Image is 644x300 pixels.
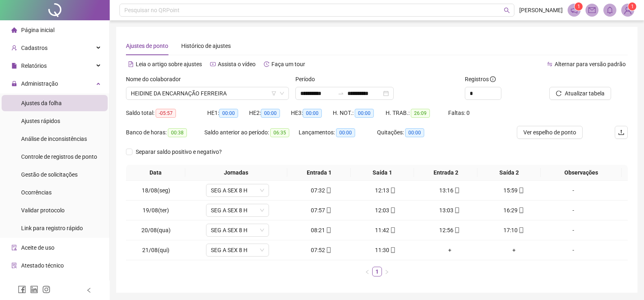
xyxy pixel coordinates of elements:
[453,188,460,193] span: mobile
[517,126,583,139] button: Ver espelho de ponto
[448,110,470,116] span: Faltas: 0
[260,248,265,253] span: down
[465,75,496,84] span: Registros
[126,165,185,181] th: Data
[485,206,543,215] div: 16:29
[477,165,541,181] th: Saída 2
[519,6,563,15] span: [PERSON_NAME]
[549,87,611,100] button: Atualizar tabela
[544,168,618,177] span: Observações
[373,267,382,276] a: 1
[303,109,322,118] span: 00:00
[622,4,634,16] img: 79979
[389,227,396,233] span: mobile
[21,280,57,287] span: Gerar QRCode
[384,270,389,274] span: right
[21,118,60,124] span: Ajustes rápidos
[293,206,350,215] div: 07:57
[628,2,636,11] sup: Atualize o seu contato no menu Meus Dados
[357,226,414,235] div: 11:42
[142,247,169,253] span: 21/08(qui)
[21,171,78,178] span: Gestão de solicitações
[421,186,479,195] div: 13:16
[211,224,264,236] span: SEG A SEX 8 H
[143,207,169,214] span: 19/08(ter)
[264,61,269,67] span: history
[355,109,374,118] span: 00:00
[21,244,54,251] span: Aceite de uso
[211,184,264,196] span: SEG A SEX 8 H
[338,90,344,97] span: swap-right
[141,227,171,233] span: 20/08(qua)
[21,100,62,106] span: Ajustes da folha
[549,226,597,235] div: -
[126,41,168,50] div: Ajustes de ponto
[21,45,48,51] span: Cadastros
[136,61,202,67] span: Leia o artigo sobre ajustes
[21,80,58,87] span: Administração
[541,165,622,181] th: Observações
[271,91,276,96] span: filter
[333,108,386,118] div: H. NOT.:
[21,189,52,196] span: Ocorrências
[270,128,289,137] span: 06:35
[518,207,524,213] span: mobile
[271,61,305,67] span: Faça um tour
[142,187,170,194] span: 18/08(seg)
[556,91,562,96] span: reload
[21,153,97,160] span: Controle de registros de ponto
[11,45,17,51] span: user-add
[21,63,47,69] span: Relatórios
[42,285,50,294] span: instagram
[21,136,87,142] span: Análise de inconsistências
[414,165,477,181] th: Entrada 2
[185,165,287,181] th: Jornadas
[547,61,553,67] span: swap
[549,186,597,195] div: -
[168,128,187,137] span: 00:38
[30,285,38,294] span: linkedin
[260,228,265,233] span: down
[485,246,543,255] div: +
[260,208,265,213] span: down
[570,6,578,14] span: notification
[485,186,543,195] div: 15:59
[126,108,207,118] div: Saldo total:
[156,109,176,118] span: -05:57
[325,227,332,233] span: mobile
[351,165,414,181] th: Saída 1
[211,204,264,216] span: SEG A SEX 8 H
[555,61,626,67] span: Alternar para versão padrão
[577,4,580,9] span: 1
[421,226,479,235] div: 12:56
[618,129,624,136] span: upload
[293,226,350,235] div: 08:21
[132,147,225,156] span: Separar saldo positivo e negativo?
[453,207,460,213] span: mobile
[549,206,597,215] div: -
[11,263,17,268] span: solution
[549,246,597,255] div: -
[485,226,543,235] div: 17:10
[261,109,280,118] span: 00:00
[338,90,344,97] span: to
[386,108,448,118] div: H. TRAB.:
[293,246,350,255] div: 07:52
[631,4,634,9] span: 1
[504,7,510,13] span: search
[21,27,54,33] span: Página inicial
[210,61,216,67] span: youtube
[411,109,430,118] span: 26:09
[518,227,524,233] span: mobile
[336,128,355,137] span: 00:00
[21,262,64,269] span: Atestado técnico
[453,227,460,233] span: mobile
[204,128,299,137] div: Saldo anterior ao período:
[382,267,392,276] li: Próxima página
[11,63,17,69] span: file
[211,244,264,256] span: SEG A SEX 8 H
[325,207,332,213] span: mobile
[588,6,596,14] span: mail
[325,188,332,193] span: mobile
[490,76,496,82] span: info-circle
